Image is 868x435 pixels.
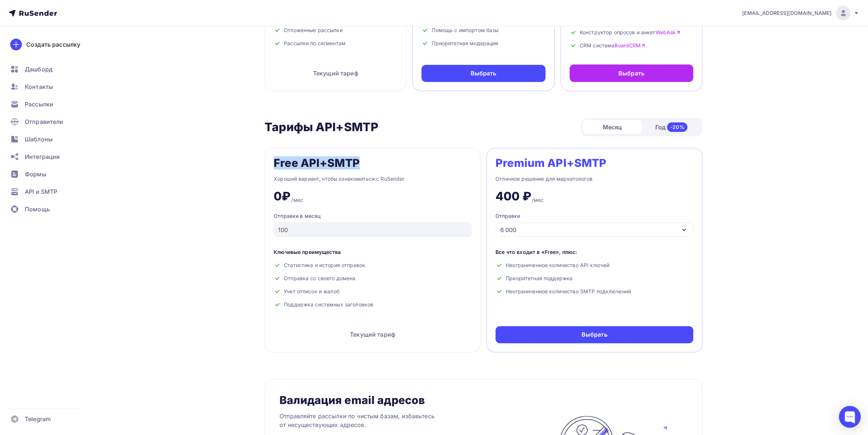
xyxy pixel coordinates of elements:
div: Отправляйте рассылки по чистым базам, избавьтесь от несуществующих адресов. [279,412,462,429]
div: Выбрать [471,69,497,78]
div: Помощь с импортом базы [421,27,545,34]
div: Приоритетная поддержка [495,275,693,282]
span: CRM система [580,42,646,49]
div: Валидация email адресов [279,394,425,406]
div: Рассылки по сегментам [274,40,397,47]
div: -20% [667,122,688,132]
div: /мес [532,196,544,204]
h2: Тарифы API+SMTP [265,120,378,134]
div: Все что входит в «Free», плюс: [495,248,693,256]
span: Отправители [25,117,63,126]
a: Дашборд [6,62,93,77]
div: Хороший вариант, чтобы ознакомиться с RuSender [274,175,471,183]
span: Помощь [25,205,50,213]
div: Месяц [583,120,642,134]
div: Текущий тариф [274,64,397,82]
div: 400 ₽ [495,189,531,204]
div: 6 000 [500,226,516,234]
span: Формы [25,170,46,179]
span: Интеграции [25,152,60,161]
div: Статистика и история отправок [274,262,471,269]
div: Год [642,119,701,135]
div: Отложенные рассылки [274,27,397,34]
div: Создать рассылку [26,40,80,49]
a: Шаблоны [6,132,93,146]
span: [EMAIL_ADDRESS][DOMAIN_NAME] [742,9,832,17]
a: [EMAIL_ADDRESS][DOMAIN_NAME] [742,6,859,20]
div: 0₽ [274,189,290,204]
a: WebAsk [655,29,680,36]
a: BoardCRM [614,42,645,49]
div: Учет отписок и жалоб [274,288,471,295]
div: /мес [291,196,303,204]
span: Конструктор опросов и анкет [580,29,681,36]
button: Отправки 6 000 [495,212,693,237]
a: Формы [6,167,93,181]
span: Telegram [25,415,51,423]
a: Рассылки [6,97,93,111]
div: Выбрать [618,69,644,78]
div: Free API+SMTP [274,157,360,169]
div: Поддержка системных заголовков [274,301,471,308]
div: Ключевые преимущества [274,248,471,256]
div: Отправка со своего домена [274,275,471,282]
a: Контакты [6,79,93,94]
div: Приоритетная модерация [421,40,545,47]
div: Выбрать [582,330,607,339]
span: Дашборд [25,65,53,74]
div: Отличное решение для маркетологов [495,175,693,183]
a: Отправители [6,114,93,129]
span: API и SMTP [25,187,57,196]
div: Неограниченное количество SMTP подключений [495,288,693,295]
span: Шаблоны [25,135,53,144]
span: Контакты [25,82,53,91]
div: Неограниченное количество API ключей [495,262,693,269]
div: Текущий тариф [274,326,471,343]
span: Рассылки [25,100,53,109]
div: Отправки в месяц [274,212,471,220]
div: Отправки [495,212,520,220]
div: Premium API+SMTP [495,157,606,169]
